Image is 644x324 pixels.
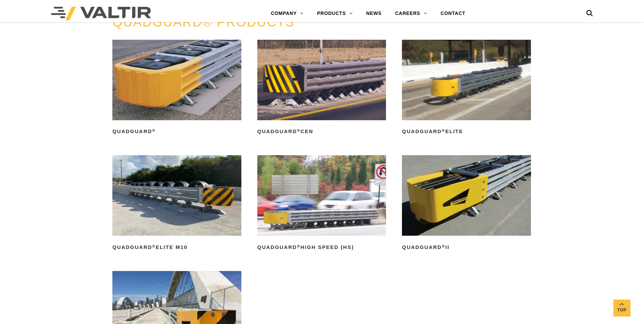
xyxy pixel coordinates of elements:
[51,7,151,20] img: Valtir
[257,40,386,137] a: QuadGuard®CEN
[112,40,241,137] a: QuadGuard®
[152,128,155,132] sup: ®
[112,155,241,253] a: QuadGuard®Elite M10
[112,15,295,29] a: QUADGUARD® PRODUCTS
[360,7,388,20] a: NEWS
[297,244,300,248] sup: ®
[402,242,531,253] h2: QuadGuard II
[310,7,360,20] a: PRODUCTS
[152,244,155,248] sup: ®
[297,128,300,132] sup: ®
[257,155,386,253] a: QuadGuard®High Speed (HS)
[257,126,386,137] h2: QuadGuard CEN
[613,306,630,314] span: Top
[402,155,531,253] a: QuadGuard®II
[112,242,241,253] h2: QuadGuard Elite M10
[613,300,630,317] a: Top
[442,128,445,132] sup: ®
[434,7,472,20] a: CONTACT
[264,7,310,20] a: COMPANY
[442,244,445,248] sup: ®
[112,126,241,137] h2: QuadGuard
[257,242,386,253] h2: QuadGuard High Speed (HS)
[402,126,531,137] h2: QuadGuard Elite
[388,7,434,20] a: CAREERS
[402,40,531,137] a: QuadGuard®Elite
